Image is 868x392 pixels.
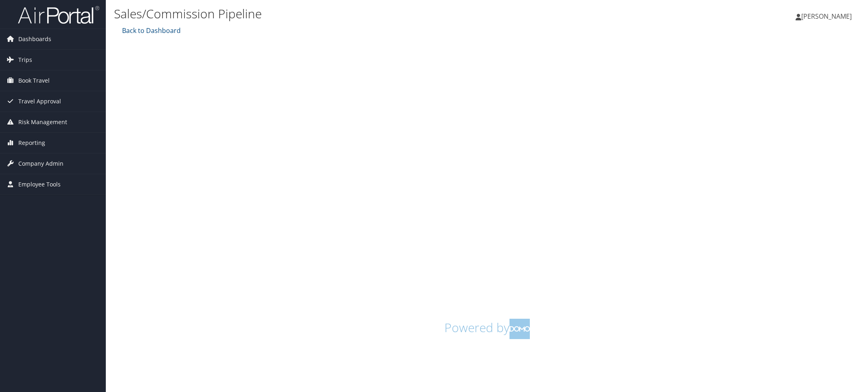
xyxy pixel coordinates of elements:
span: Travel Approval [18,91,61,112]
a: Back to Dashboard [120,26,181,35]
span: Company Admin [18,153,63,174]
span: Reporting [18,133,45,153]
img: airportal-logo.png [18,5,99,24]
span: Book Travel [18,70,50,91]
a: [PERSON_NAME] [796,4,860,28]
span: Employee Tools [18,174,61,195]
h1: Sales/Commission Pipeline [114,5,611,22]
span: Trips [18,50,32,70]
span: [PERSON_NAME] [801,12,852,21]
h1: Powered by [120,319,854,339]
span: Dashboards [18,29,51,49]
img: domo-logo.png [509,319,530,339]
span: Risk Management [18,112,67,132]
